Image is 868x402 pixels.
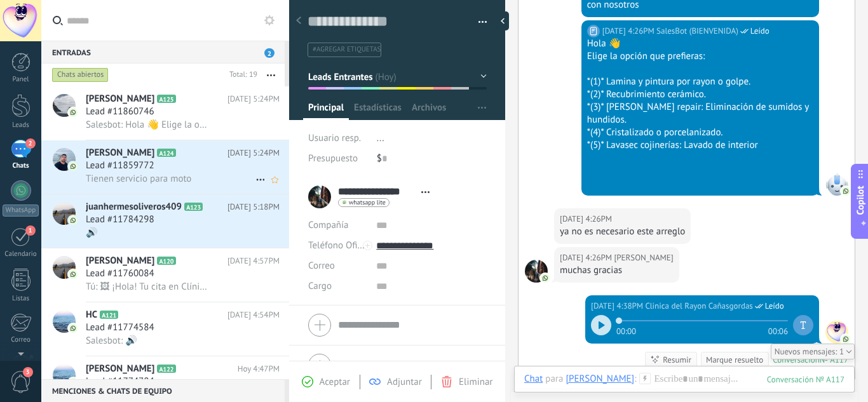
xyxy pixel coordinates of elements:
[86,375,154,388] span: Lead #11774784
[587,50,813,63] div: Elige la opción que prefieras:
[820,354,848,365] div: № A117
[41,248,289,302] a: avataricon[PERSON_NAME]A120[DATE] 4:57PMLead #11760084Tú: 🖼 ¡Hola! Tu cita en Clínica del Rayón h...
[3,336,39,344] div: Correo
[238,363,280,375] span: Hoy 4:47PM
[3,76,39,84] div: Panel
[587,76,813,88] div: *(1)* Lamina y pintura por rayon o golpe.
[3,250,39,258] div: Calendario
[41,41,285,64] div: Entradas
[496,11,509,30] div: Ocultar
[771,344,855,359] div: 1
[86,201,182,213] span: juanhermesoliveros409
[86,173,191,185] span: Tienen servicio para moto
[157,257,175,265] span: A120
[459,376,492,388] span: Eliminar
[41,379,285,402] div: Menciones & Chats de equipo
[308,276,367,297] div: Cargo
[41,194,289,248] a: avatariconjuanhermesoliveros409A123[DATE] 5:18PMLead #11784298🔊
[3,295,39,303] div: Listas
[587,88,813,101] div: *(2)* Recubrimiento cerámico.
[41,86,289,140] a: avataricon[PERSON_NAME]A125[DATE] 5:24PMLead #11860746Salesbot: Hola 👋 Elige la opción que prefie...
[3,204,39,217] div: WhatsApp
[354,102,402,120] span: Estadísticas
[86,267,154,280] span: Lead #11760084
[560,213,614,225] div: [DATE] 4:26PM
[157,95,175,103] span: A125
[634,373,636,385] span: :
[227,255,280,267] span: [DATE] 4:57PM
[69,162,78,171] img: icon
[560,225,685,238] div: ya no es necesario este arreglo
[184,203,203,211] span: A123
[591,300,645,312] div: [DATE] 4:38PM
[52,67,109,83] div: Chats abiertos
[86,93,154,105] span: [PERSON_NAME]
[86,255,154,267] span: [PERSON_NAME]
[257,64,285,86] button: Más
[841,187,850,196] img: com.amocrm.amocrmwa.svg
[768,325,788,335] span: 00:06
[349,199,386,206] span: whatsapp lite
[86,335,137,347] span: Salesbot: 🔊
[86,147,154,159] span: [PERSON_NAME]
[614,251,673,264] span: Heberth gonzalez
[545,373,563,385] span: para
[308,128,367,149] div: Usuario resp.
[308,260,335,272] span: Correo
[656,25,738,37] span: SalesBot (BIENVENIDA)
[541,274,550,283] img: com.amocrm.amocrmwa.svg
[86,105,154,118] span: Lead #11860746
[525,260,548,283] span: Heberth gonzalez
[227,147,280,159] span: [DATE] 5:24PM
[320,376,350,388] span: Aceptar
[100,311,118,319] span: A121
[825,173,848,196] span: SalesBot
[412,102,446,120] span: Archivos
[25,138,36,149] span: 2
[86,281,210,293] span: Tú: 🖼 ¡Hola! Tu cita en Clínica del Rayón ha sido confirmada, acá te envió toda la información : ...
[3,121,39,130] div: Leads
[765,300,784,312] span: Leído
[23,367,33,377] span: 3
[69,378,78,387] img: icon
[377,132,384,144] span: ...
[308,239,374,251] span: Teléfono Oficina
[224,69,257,81] div: Total: 19
[41,140,289,194] a: avataricon[PERSON_NAME]A124[DATE] 5:24PMLead #11859772Tienen servicio para moto
[308,256,335,276] button: Correo
[750,25,770,37] span: Leído
[86,321,154,334] span: Lead #11774584
[773,354,820,365] div: Conversación
[825,321,848,344] span: Clinica del Rayon Cañasgordas
[86,159,154,172] span: Lead #11859772
[69,108,78,117] img: icon
[69,216,78,225] img: icon
[645,300,752,312] span: Clinica del Rayon Cañasgordas (Oficina de Venta)
[841,335,850,344] img: com.amocrm.amocrmwa.svg
[616,325,636,335] span: 00:00
[313,45,381,54] span: #agregar etiquetas
[587,126,813,139] div: *(4)* Cristalizado o porcelanizado.
[308,152,358,164] span: Presupuesto
[587,37,813,50] div: Hola 👋
[308,149,367,169] div: Presupuesto
[308,281,332,291] span: Cargo
[86,227,98,239] span: 🔊
[264,48,275,58] span: 2
[86,309,97,321] span: HC
[560,251,614,264] div: [DATE] 4:26PM
[25,225,36,236] span: 1
[86,363,154,375] span: [PERSON_NAME]
[308,132,361,144] span: Usuario resp.
[560,264,674,277] div: muchas gracias
[566,373,634,384] div: Heberth gonzalez
[308,102,344,120] span: Principal
[308,215,367,236] div: Compañía
[69,324,78,333] img: icon
[706,354,763,366] div: Marque resuelto
[41,302,289,356] a: avatariconHCA121[DATE] 4:54PMLead #11774584Salesbot: 🔊
[587,139,813,152] div: *(5)* Lavasec cojinerías: Lavado de interior
[227,93,280,105] span: [DATE] 5:24PM
[227,309,280,321] span: [DATE] 4:54PM
[86,213,154,226] span: Lead #11784298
